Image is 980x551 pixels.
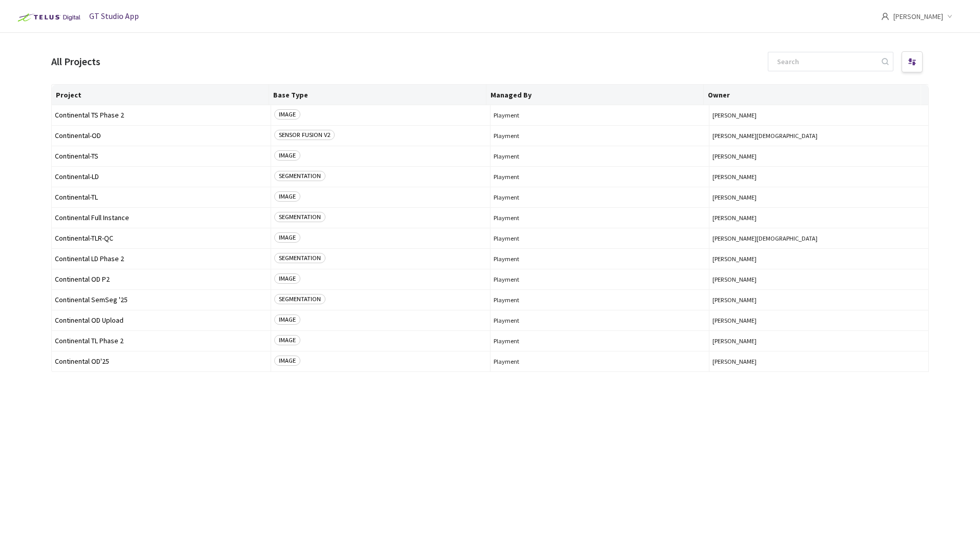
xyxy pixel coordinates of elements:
span: Continental-TS [55,152,268,160]
img: Telus [12,9,84,26]
span: Continental OD Upload [55,317,268,324]
span: Playment [494,214,706,222]
span: Playment [494,111,706,119]
span: down [947,14,952,19]
th: Base Type [269,85,486,105]
button: [PERSON_NAME] [712,193,925,201]
span: SEGMENTATION [274,212,325,222]
button: [PERSON_NAME] [712,152,925,160]
span: SENSOR FUSION V2 [274,130,335,140]
span: IMAGE [274,314,300,325]
span: Playment [494,234,706,242]
span: IMAGE [274,273,300,284]
span: Playment [494,358,706,365]
span: Continental LD Phase 2 [55,255,268,263]
button: [PERSON_NAME] [712,337,925,345]
span: Playment [494,296,706,304]
span: Continental TS Phase 2 [55,111,268,119]
span: IMAGE [274,335,300,345]
span: Continental TL Phase 2 [55,337,268,345]
button: [PERSON_NAME] [712,317,925,324]
span: Playment [494,275,706,283]
span: Playment [494,193,706,201]
span: Playment [494,132,706,140]
span: Continental-TL [55,193,268,201]
th: Managed By [486,85,704,105]
span: Continental OD P2 [55,275,268,283]
span: IMAGE [274,356,300,366]
span: Playment [494,173,706,181]
button: [PERSON_NAME] [712,296,925,304]
span: Continental Full Instance [55,214,268,222]
span: IMAGE [274,191,300,202]
span: IMAGE [274,109,300,120]
span: Playment [494,317,706,324]
button: [PERSON_NAME] [712,275,925,283]
span: IMAGE [274,150,300,161]
button: [PERSON_NAME] [712,255,925,263]
th: Owner [704,85,921,105]
button: [PERSON_NAME] [712,173,925,181]
div: All Projects [51,54,100,69]
span: Playment [494,337,706,345]
span: IMAGE [274,232,300,243]
span: user [881,12,889,21]
span: Continental-LD [55,173,268,181]
button: [PERSON_NAME] [712,214,925,222]
button: [PERSON_NAME][DEMOGRAPHIC_DATA] [712,132,925,140]
span: SEGMENTATION [274,253,325,263]
span: SEGMENTATION [274,171,325,181]
span: GT Studio App [89,11,139,21]
button: [PERSON_NAME] [712,358,925,365]
button: [PERSON_NAME] [712,111,925,119]
span: Continental-TLR-QC [55,234,268,242]
span: Continental-OD [55,132,268,140]
span: Continental OD'25 [55,358,268,365]
span: Playment [494,255,706,263]
span: SEGMENTATION [274,294,325,304]
span: Playment [494,152,706,160]
th: Project [52,85,269,105]
span: Continental SemSeg '25 [55,296,268,304]
input: Search [771,52,880,71]
button: [PERSON_NAME][DEMOGRAPHIC_DATA] [712,234,925,242]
